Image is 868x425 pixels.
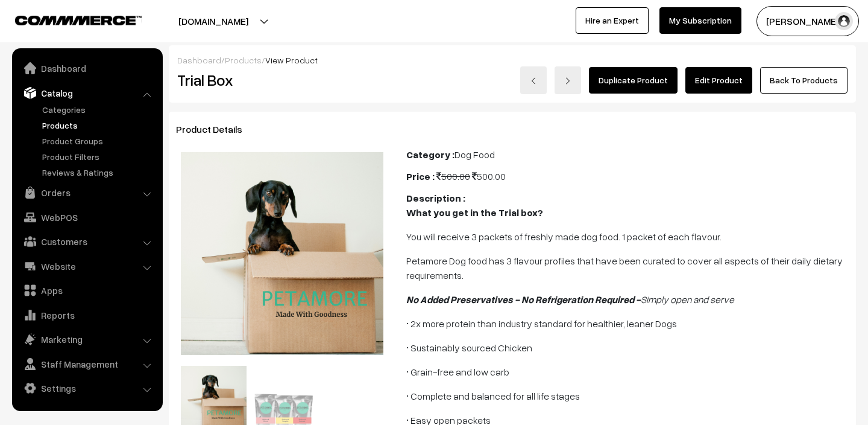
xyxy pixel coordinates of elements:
a: Staff Management [15,353,159,375]
a: Reports [15,304,159,326]
a: Products [225,55,262,65]
span: View Product [265,55,318,65]
a: Orders [15,182,159,203]
div: Dog Food [406,147,849,162]
img: left-arrow.png [530,77,537,85]
button: [DOMAIN_NAME] [136,6,291,36]
a: Back To Products [760,67,848,94]
a: Settings [15,377,159,399]
i: Simply open and serve [641,293,734,305]
b: Category : [406,149,454,161]
a: My Subscription [659,7,741,34]
a: Website [15,255,159,277]
a: Categories [39,103,159,116]
p: • Sustainably sourced Chicken [406,340,849,355]
b: Description : [406,192,465,204]
img: 17093283029752Dog-Sizes-1.png [181,152,383,355]
img: right-arrow.png [564,77,571,85]
span: Product Details [176,123,257,135]
i: No Added Preservatives - No Refrigeration Required - [406,293,641,305]
b: What you get in the Trial box? [406,206,543,219]
p: • Grain-free and low carb [406,365,849,379]
h2: Trial Box [177,71,389,89]
a: Apps [15,280,159,301]
p: • Complete and balanced for all life stages [406,389,849,403]
span: 500.00 [436,170,470,182]
a: Reviews & Ratings [39,166,159,179]
a: Hire an Expert [576,7,649,34]
a: Dashboard [177,55,221,65]
a: COMMMERCE [15,12,121,27]
a: Edit Product [685,67,752,94]
a: Products [39,119,159,132]
b: Price : [406,170,435,182]
a: Product Groups [39,135,159,147]
img: COMMMERCE [15,16,142,25]
a: Marketing [15,328,159,350]
a: Duplicate Product [589,67,678,94]
a: WebPOS [15,206,159,228]
button: [PERSON_NAME] [756,6,859,36]
div: 500.00 [406,169,849,184]
a: Dashboard [15,57,159,79]
img: user [835,12,853,30]
a: Product Filters [39,150,159,163]
p: You will receive 3 packets of freshly made dog food. 1 packet of each flavour. [406,229,849,244]
p: • 2x more protein than industry standard for healthier, leaner Dogs [406,316,849,331]
p: Petamore Dog food has 3 flavour profiles that have been curated to cover all aspects of their dai... [406,254,849,283]
div: / / [177,54,848,66]
a: Catalog [15,82,159,104]
a: Customers [15,231,159,252]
